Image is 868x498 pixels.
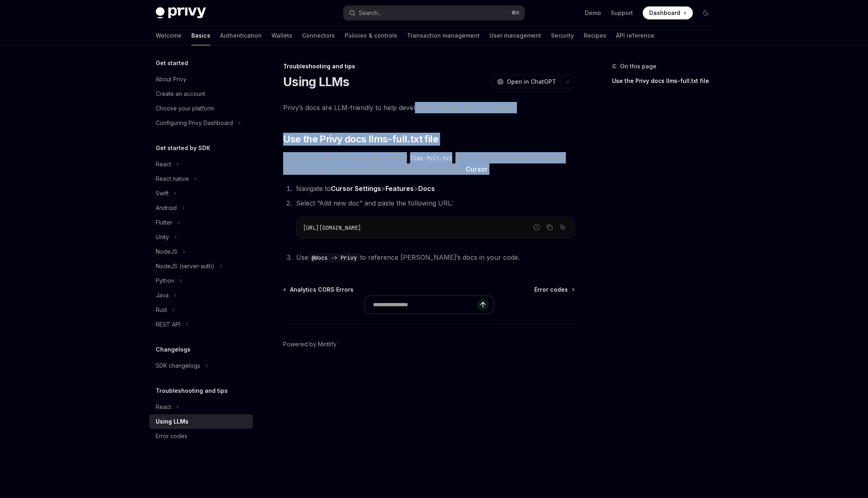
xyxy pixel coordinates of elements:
[612,74,719,87] a: Use the Privy docs llms-full.txt file
[308,253,360,262] code: @docs -> Privy
[534,286,574,294] a: Error codes
[149,273,253,288] button: Toggle Python section
[296,184,435,193] span: Navigate to > >
[620,61,656,71] span: On this page
[616,26,654,45] a: API reference
[149,358,253,373] button: Toggle SDK changelogs section
[418,184,435,193] strong: Docs
[149,116,253,130] button: Toggle Configuring Privy Dashboard section
[359,8,381,18] div: Search...
[156,232,169,242] div: Unity
[283,102,575,113] span: Privy’s docs are LLM-friendly to help developers integrate with Privy faster.
[156,305,167,315] div: Rust
[149,400,253,414] button: Toggle React section
[149,215,253,230] button: Toggle Flutter section
[156,261,214,271] div: NodeJS (server-auth)
[283,152,575,175] span: You can provide your code editor with a file to use Privy’s docs as a context for your code. The ...
[156,402,171,412] div: React
[534,286,568,294] span: Error codes
[699,6,712,19] button: Toggle dark mode
[149,429,253,443] a: Error codes
[149,101,253,116] a: Choose your platform
[290,286,354,294] span: Analytics CORS Errors
[511,10,520,16] span: ⌘ K
[156,203,177,213] div: Android
[302,26,335,45] a: Connectors
[385,184,414,193] strong: Features
[492,75,561,89] button: Open in ChatGPT
[466,165,488,174] a: Cursor
[156,361,200,371] div: SDK changelogs
[156,118,233,128] div: Configuring Privy Dashboard
[407,154,455,163] code: llms-full.txt
[557,222,568,233] button: Ask AI
[489,26,541,45] a: User management
[345,26,397,45] a: Policies & controls
[649,9,680,17] span: Dashboard
[156,320,180,329] div: REST API
[156,58,188,68] h5: Get started
[156,26,182,45] a: Welcome
[343,6,525,20] button: Open search
[303,224,361,231] span: [URL][DOMAIN_NAME]
[296,199,453,207] span: Select “Add new doc” and paste the following URL:
[156,417,188,426] div: Using LLMs
[156,159,171,169] div: React
[531,222,542,233] button: Report incorrect code
[156,218,172,227] div: Flutter
[149,414,253,429] a: Using LLMs
[611,9,633,17] a: Support
[156,174,189,184] div: React native
[283,340,337,348] a: Powered by Mintlify
[283,133,438,146] span: Use the Privy docs llms-full.txt file
[149,87,253,101] a: Create an account
[149,201,253,215] button: Toggle Android section
[156,104,214,113] div: Choose your platform
[191,26,210,45] a: Basics
[156,345,191,354] h5: Changelogs
[220,26,262,45] a: Authentication
[149,303,253,317] button: Toggle Rust section
[156,431,187,441] div: Error codes
[283,62,575,70] div: Troubleshooting and tips
[149,186,253,201] button: Toggle Swift section
[296,253,520,261] span: Use to reference [PERSON_NAME]’s docs in your code.
[149,230,253,244] button: Toggle Unity section
[156,74,186,84] div: About Privy
[271,26,292,45] a: Wallets
[156,386,228,396] h5: Troubleshooting and tips
[149,244,253,259] button: Toggle NodeJS section
[643,6,693,19] a: Dashboard
[149,172,253,186] button: Toggle React native section
[331,184,381,193] strong: Cursor Settings
[373,296,477,314] input: Ask a question...
[156,247,178,256] div: NodeJS
[551,26,574,45] a: Security
[507,78,556,86] span: Open in ChatGPT
[149,259,253,273] button: Toggle NodeJS (server-auth) section
[156,143,210,153] h5: Get started by SDK
[156,189,169,198] div: Swift
[544,222,555,233] button: Copy the contents from the code block
[477,299,489,310] button: Send message
[584,26,606,45] a: Recipes
[149,317,253,332] button: Toggle REST API section
[149,157,253,172] button: Toggle React section
[156,276,174,286] div: Python
[283,74,349,89] h1: Using LLMs
[585,9,601,17] a: Demo
[156,7,206,19] img: dark logo
[156,290,169,300] div: Java
[284,286,354,294] a: Analytics CORS Errors
[149,72,253,87] a: About Privy
[407,26,480,45] a: Transaction management
[156,89,205,99] div: Create an account
[149,288,253,303] button: Toggle Java section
